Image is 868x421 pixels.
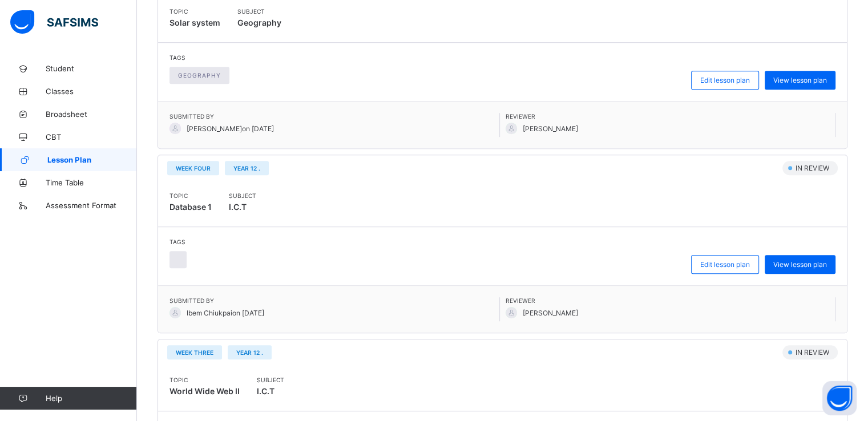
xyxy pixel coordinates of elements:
[46,201,137,210] span: Assessment Format
[169,113,499,120] span: Submitted By
[236,349,263,356] span: Year 12 .
[187,124,274,133] span: [PERSON_NAME] on [DATE]
[523,309,578,317] span: [PERSON_NAME]
[187,309,264,317] span: Ibem Chiukpai on [DATE]
[169,297,499,304] span: Submitted By
[229,192,256,199] span: Subject
[169,192,212,199] span: Topic
[523,124,578,133] span: [PERSON_NAME]
[169,377,240,383] span: Topic
[46,394,136,403] span: Help
[257,383,284,399] span: I.C.T
[773,260,827,269] span: View lesson plan
[257,377,284,383] span: Subject
[169,202,212,212] span: Database 1
[169,8,220,15] span: Topic
[169,238,192,245] span: Tags
[10,10,98,34] img: safsims
[237,8,281,15] span: Subject
[506,113,835,120] span: Reviewer
[46,64,137,73] span: Student
[47,155,137,164] span: Lesson Plan
[233,165,260,172] span: Year 12 .
[506,297,835,304] span: Reviewer
[176,165,211,172] span: WEEK FOUR
[822,381,857,415] button: Open asap
[794,164,833,172] span: IN REVIEW
[46,87,137,96] span: Classes
[169,386,240,396] span: World Wide Web II
[46,110,137,119] span: Broadsheet
[229,199,256,215] span: I.C.T
[169,54,235,61] span: Tags
[169,18,220,27] span: Solar system
[794,348,833,357] span: IN REVIEW
[178,72,221,79] span: geography
[46,178,137,187] span: Time Table
[176,349,213,356] span: WEEK THREE
[46,132,137,141] span: CBT
[700,76,750,84] span: Edit lesson plan
[237,15,281,31] span: Geography
[700,260,750,269] span: Edit lesson plan
[773,76,827,84] span: View lesson plan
